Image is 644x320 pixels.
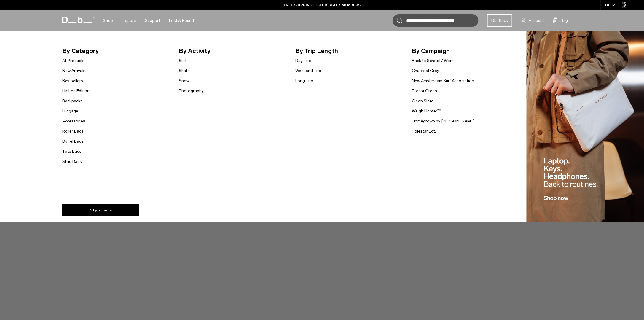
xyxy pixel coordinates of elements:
[62,128,84,134] a: Roller Bags
[62,98,82,104] a: Backpacks
[103,10,113,31] a: Shop
[179,68,190,74] a: Skate
[527,31,644,223] img: Db
[179,58,186,64] a: Surf
[62,88,92,94] a: Limited Editions
[62,108,78,114] a: Luggage
[412,128,436,134] a: Polestar Edt.
[412,46,519,56] span: By Campaign
[561,17,568,24] span: Bag
[145,10,160,31] a: Support
[412,58,454,64] a: Back to School / Work
[62,118,85,124] a: Accessories
[521,17,544,24] a: Account
[62,138,84,144] a: Duffel Bags
[295,78,313,84] a: Long Trip
[62,58,85,64] a: All Products
[62,68,85,74] a: New Arrivals
[553,17,568,24] button: Bag
[122,10,136,31] a: Explore
[98,10,198,31] nav: Main Navigation
[62,78,83,84] a: Bestsellers
[62,46,169,56] span: By Category
[179,78,189,84] a: Snow
[412,98,434,104] a: Clean Slate
[179,88,204,94] a: Photography
[169,10,194,31] a: Lost & Found
[62,158,82,165] a: Sling Bags
[284,2,361,8] a: FREE SHIPPING FOR DB BLACK MEMBERS
[487,14,512,27] a: Db Black
[412,68,439,74] a: Charcoal Grey
[412,78,474,84] a: New Amsterdam Surf Association
[295,58,311,64] a: Day Trip
[179,46,286,56] span: By Activity
[412,118,475,124] a: Homegrown by [PERSON_NAME]
[295,46,402,56] span: By Trip Length
[62,148,82,155] a: Tote Bags
[412,88,437,94] a: Forest Green
[62,204,139,216] a: All products
[295,68,321,74] a: Weekend Trip
[529,17,544,24] span: Account
[412,108,441,114] a: Weigh Lighter™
